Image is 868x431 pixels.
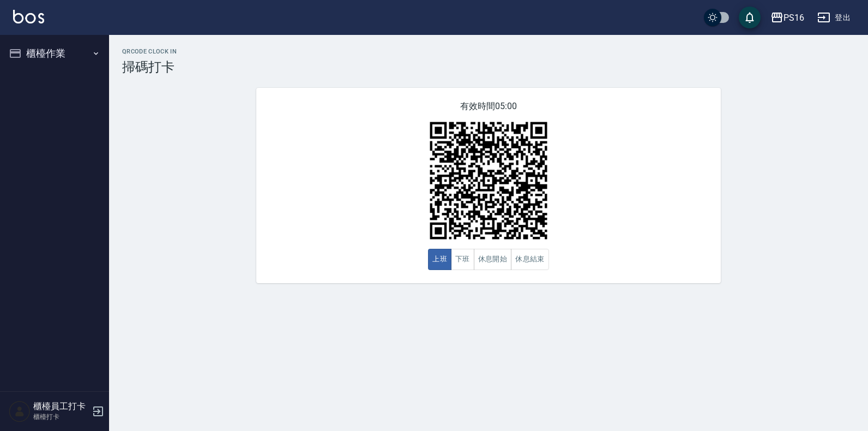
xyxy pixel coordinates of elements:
h5: 櫃檯員工打卡 [33,401,89,412]
div: 有效時間 05:00 [256,88,721,283]
button: 登出 [813,8,855,28]
div: PS16 [783,11,804,25]
button: 上班 [428,249,451,270]
button: 休息開始 [474,249,512,270]
button: 櫃檯作業 [4,39,105,68]
button: 休息結束 [511,249,549,270]
p: 櫃檯打卡 [33,412,89,422]
h3: 掃碼打卡 [122,59,855,75]
img: Person [9,400,31,422]
h2: QRcode Clock In [122,48,855,55]
img: Logo [13,10,44,23]
button: PS16 [766,7,809,29]
button: save [739,7,761,28]
button: 下班 [451,249,474,270]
